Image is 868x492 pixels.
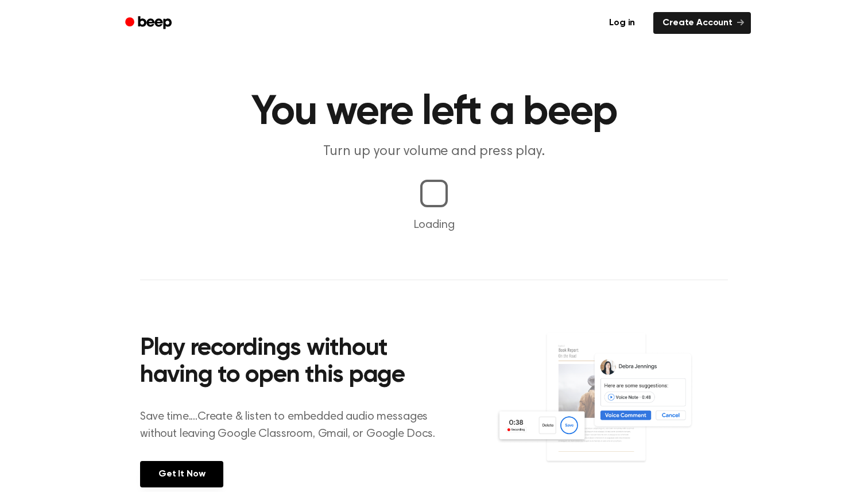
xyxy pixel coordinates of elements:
img: Voice Comments on Docs and Recording Widget [495,332,728,486]
a: Get It Now [140,461,223,487]
p: Loading [14,216,854,234]
p: Turn up your volume and press play. [214,142,654,161]
h2: Play recordings without having to open this page [140,335,449,390]
a: Create Account [653,12,751,34]
a: Log in [598,10,646,36]
p: Save time....Create & listen to embedded audio messages without leaving Google Classroom, Gmail, ... [140,408,449,443]
a: Beep [117,12,182,34]
h1: You were left a beep [140,92,728,133]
